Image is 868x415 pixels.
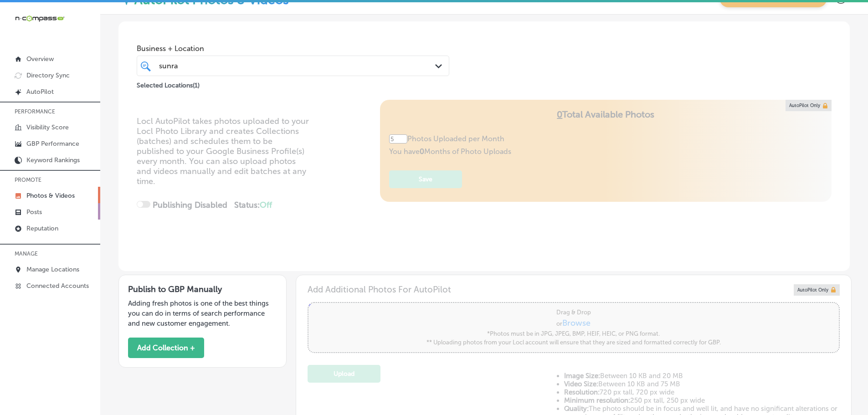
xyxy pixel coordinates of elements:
[15,14,65,23] img: 660ab0bf-5cc7-4cb8-ba1c-48b5ae0f18e60NCTV_CLogo_TV_Black_-500x88.png
[128,338,204,358] button: Add Collection +
[128,284,277,294] h3: Publish to GBP Manually
[26,72,70,79] p: Directory Sync
[26,208,42,216] p: Posts
[26,192,75,200] p: Photos & Videos
[137,44,449,53] span: Business + Location
[26,140,79,148] p: GBP Performance
[26,266,79,273] p: Manage Locations
[26,123,69,131] p: Visibility Score
[137,78,200,89] p: Selected Locations ( 1 )
[26,225,58,232] p: Reputation
[26,156,80,164] p: Keyword Rankings
[26,55,54,63] p: Overview
[128,298,277,328] p: Adding fresh photos is one of the best things you can do in terms of search performance and new c...
[26,88,54,96] p: AutoPilot
[26,282,89,290] p: Connected Accounts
